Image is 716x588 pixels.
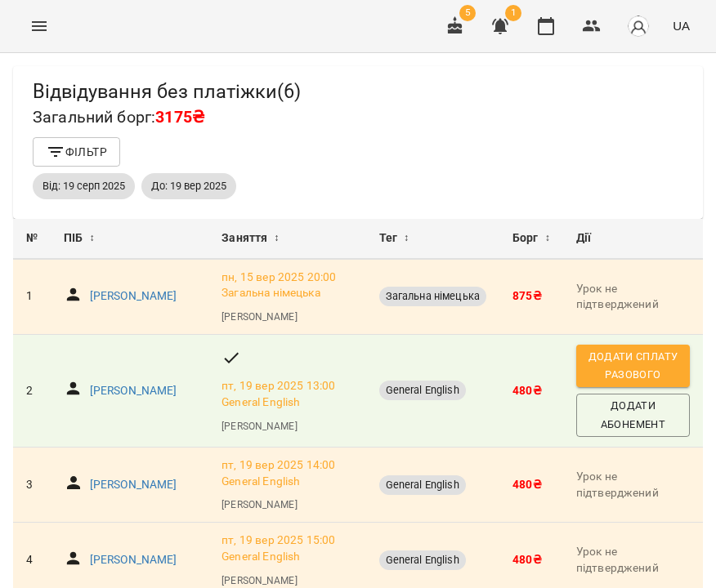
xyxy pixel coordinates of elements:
p: Урок не підтверджений [576,281,690,313]
span: ↕ [274,229,279,248]
h6: Загальний борг: [33,105,301,130]
a: [PERSON_NAME] [222,497,297,512]
a: пн, 15 вер 2025 20:00 Загальна німецька [222,269,352,301]
button: Фільтр [33,137,120,167]
b: 480 ₴ [512,553,542,566]
p: Урок не підтверджений [576,469,690,501]
span: Від: 19 серп 2025 [33,179,135,194]
img: avatar_s.png [627,15,650,38]
span: Тег [379,229,397,248]
b: 875 ₴ [512,289,542,302]
span: Борг [512,229,539,248]
span: ↕ [90,229,95,248]
p: Урок не підтверджений [576,544,690,576]
span: Фільтр [46,142,107,162]
span: Загальна німецька [379,289,487,304]
a: [PERSON_NAME] [222,310,297,324]
td: 3 [13,448,51,523]
span: Додати Абонемент [584,397,682,434]
a: пт, 19 вер 2025 15:00 General English [222,532,352,564]
h5: Відвідування без платіжки ( 6 ) [33,79,301,105]
td: 2 [13,334,51,447]
span: 1 [505,5,521,21]
a: [PERSON_NAME] [222,419,297,434]
span: 5 [459,5,476,21]
button: UA [666,11,696,41]
a: [PERSON_NAME] [90,288,177,305]
span: 3175₴ [155,108,204,127]
span: General English [379,478,466,492]
button: Додати Абонемент [576,394,690,437]
span: UA [673,17,690,34]
a: [PERSON_NAME] [90,477,177,493]
span: General English [379,553,466,568]
a: [PERSON_NAME] [90,383,177,399]
span: ↕ [404,229,409,248]
td: 1 [13,260,51,335]
b: 480 ₴ [512,478,542,491]
span: Заняття [222,229,267,248]
span: ПІБ [64,229,83,248]
b: 480 ₴ [512,384,542,397]
span: Додати сплату разового [584,348,682,385]
a: пт, 19 вер 2025 14:00 General English [222,457,352,489]
button: Додати сплату разового [576,345,690,388]
a: [PERSON_NAME] [90,552,177,568]
a: пт, 19 вер 2025 13:00 General English [222,378,352,410]
button: Menu [20,7,59,46]
span: General English [379,383,466,398]
div: Дії [576,229,690,248]
span: ↕ [545,229,550,248]
span: До: 19 вер 2025 [141,179,236,194]
div: № [26,229,38,248]
a: [PERSON_NAME] [222,573,297,588]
